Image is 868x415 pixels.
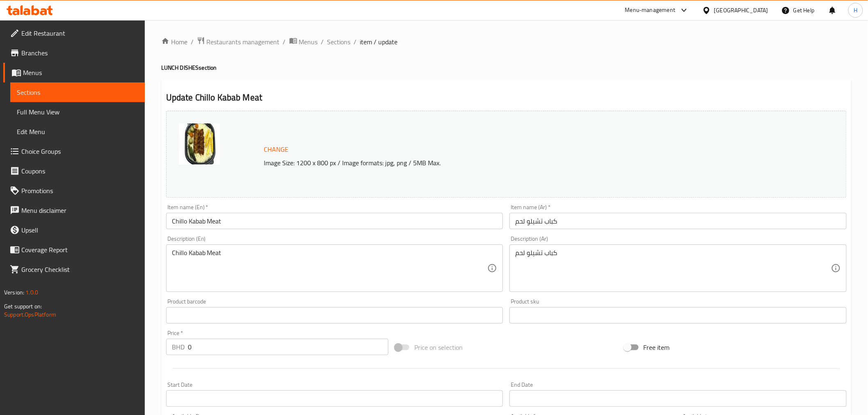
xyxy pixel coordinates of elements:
p: BHD [172,342,185,352]
span: Get support on: [4,301,42,312]
span: Grocery Checklist [21,265,138,274]
span: Version: [4,287,24,298]
span: Full Menu View [17,107,138,117]
textarea: كباب تشيلو لحم [515,249,831,288]
a: Edit Restaurant [3,23,145,43]
span: Restaurants management [207,37,280,47]
a: Restaurants management [197,36,280,47]
a: Home [161,37,187,47]
span: 1.0.0 [25,287,38,298]
span: Menus [299,37,318,47]
span: Menu disclaimer [21,205,138,215]
div: Menu-management [625,5,676,15]
input: Please enter product barcode [166,307,503,324]
input: Please enter product sku [509,307,847,324]
a: Coverage Report [3,240,145,260]
span: Upsell [21,225,138,235]
a: Edit Menu [10,122,145,141]
a: Full Menu View [10,102,145,122]
input: Enter name Ar [509,213,847,229]
span: Menus [23,68,138,78]
span: Coverage Report [21,245,138,255]
h4: LUNCH DISHES section [161,64,852,72]
a: Sections [327,37,351,47]
a: Choice Groups [3,141,145,161]
span: Branches [21,48,138,58]
a: Support.OpsPlatform [4,309,56,320]
a: Branches [3,43,145,63]
li: / [321,37,324,47]
li: / [191,37,194,47]
span: Coupons [21,166,138,176]
a: Menus [289,36,318,47]
span: Choice Groups [21,146,138,156]
a: Grocery Checklist [3,260,145,279]
h2: Update Chillo Kabab Meat [166,91,847,104]
span: Free item [644,342,670,352]
a: Menu disclaimer [3,201,145,220]
a: Menus [3,63,145,82]
button: Change [261,141,292,158]
div: [GEOGRAPHIC_DATA] [714,6,768,15]
a: Promotions [3,181,145,201]
span: item / update [360,37,398,47]
li: / [354,37,357,47]
a: Upsell [3,220,145,240]
input: Please enter price [188,339,388,355]
p: Image Size: 1200 x 800 px / Image formats: jpg, png / 5MB Max. [261,158,752,168]
span: H [854,6,857,15]
span: Change [264,144,289,155]
textarea: Chillo Kabab Meat [172,249,488,288]
li: / [283,37,286,47]
input: Enter name En [166,213,503,229]
span: Edit Restaurant [21,28,138,38]
span: Promotions [21,186,138,196]
span: Sections [17,87,138,97]
span: Price on selection [414,342,463,352]
a: Coupons [3,161,145,181]
a: Sections [10,82,145,102]
img: Chillo_Kabab_Meat638928800709458595.jpg [179,123,220,164]
nav: breadcrumb [161,36,852,47]
span: Edit Menu [17,127,138,137]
